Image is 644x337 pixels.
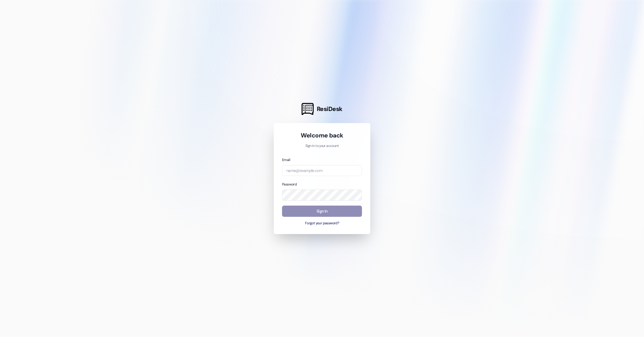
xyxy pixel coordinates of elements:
button: Sign In [282,206,362,217]
h1: Welcome back [282,131,362,139]
img: ResiDesk Logo [302,103,314,115]
input: name@example.com [282,165,362,176]
button: Forgot your password? [282,221,362,226]
p: Sign in to your account [282,143,362,149]
label: Email [282,158,290,162]
label: Password [282,182,297,187]
span: ResiDesk [317,105,342,113]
